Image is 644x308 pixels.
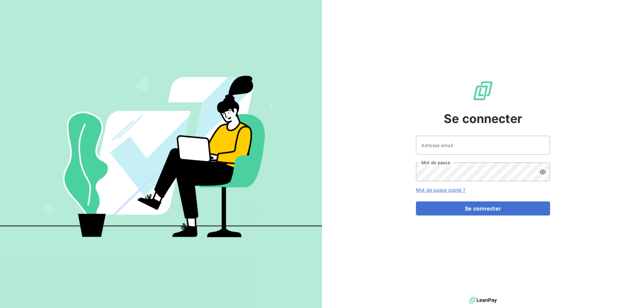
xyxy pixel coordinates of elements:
[469,295,497,305] img: logo
[416,136,550,155] input: placeholder
[416,201,550,215] button: Se connecter
[416,187,465,193] a: Mot de passe oublié ?
[472,80,494,102] img: Logo LeanPay
[444,110,522,128] span: Se connecter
